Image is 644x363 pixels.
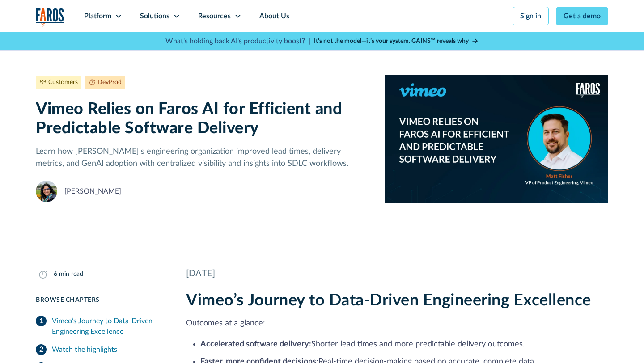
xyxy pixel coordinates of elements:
div: [DATE] [186,267,608,280]
h1: Vimeo Relies on Faros AI for Efficient and Predictable Software Delivery [36,100,371,138]
div: [PERSON_NAME] [64,186,121,197]
div: Resources [198,11,231,21]
div: Browse Chapters [36,295,165,305]
a: Watch the highlights [36,341,165,359]
a: Sign in [513,7,549,25]
a: home [36,8,64,26]
h2: Vimeo’s Journey to Data-Driven Engineering Excellence [186,291,608,310]
img: Naomi Lurie [36,181,57,202]
div: 6 [54,270,57,279]
div: Platform [84,11,111,21]
li: Shorter lead times and more predictable delivery outcomes. [200,338,608,350]
div: min read [59,270,83,279]
a: It’s not the model—it’s your system. GAINS™ reveals why [314,37,479,46]
p: Outcomes at a glance: [186,317,608,329]
a: Vimeo’s Journey to Data-Driven Engineering Excellence [36,312,165,341]
div: Watch the highlights [52,344,117,355]
img: On a blue background, the Vimeo and Faros AI logos appear with the text "Vimeo relies on Faros AI... [385,75,608,203]
div: Customers [48,78,78,87]
strong: It’s not the model—it’s your system. GAINS™ reveals why [314,38,469,44]
strong: Accelerated software delivery: [200,340,311,348]
div: Vimeo’s Journey to Data-Driven Engineering Excellence [52,316,165,337]
div: Solutions [140,11,169,21]
a: Get a demo [556,7,608,25]
div: DevProd [97,78,122,87]
p: Learn how [PERSON_NAME]’s engineering organization improved lead times, delivery metrics, and Gen... [36,146,371,170]
p: What's holding back AI's productivity boost? | [165,36,310,46]
img: Logo of the analytics and reporting company Faros. [36,8,64,26]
